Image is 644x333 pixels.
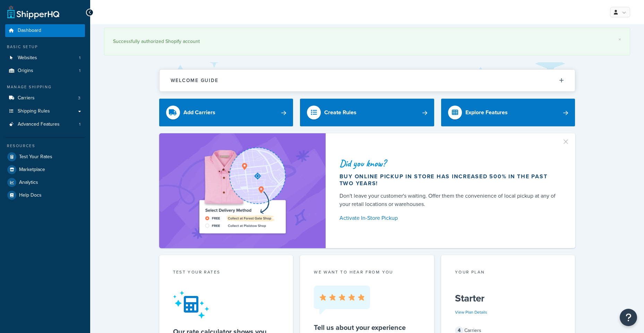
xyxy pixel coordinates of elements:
[340,173,559,187] div: Buy online pickup in store has increased 500% in the past two years!
[5,189,85,201] a: Help Docs
[5,64,85,77] li: Origins
[5,64,85,77] a: Origins1
[5,84,85,90] div: Manage Shipping
[79,55,80,61] span: 1
[455,309,487,315] a: View Plan Details
[5,105,85,118] a: Shipping Rules
[5,176,85,189] a: Analytics
[620,309,637,326] button: Open Resource Center
[5,52,85,64] li: Websites
[183,108,215,117] div: Add Carriers
[5,143,85,149] div: Resources
[5,118,85,131] a: Advanced Features1
[160,70,575,91] button: Welcome Guide
[441,99,575,126] a: Explore Features
[340,192,559,208] div: Don't leave your customer's waiting. Offer them the convenience of local pickup at any of your re...
[5,92,85,105] li: Carriers
[18,108,50,114] span: Shipping Rules
[5,163,85,176] a: Marketplace
[19,154,52,160] span: Test Your Rates
[300,99,434,126] a: Create Rules
[173,269,280,277] div: Test your rates
[18,95,35,101] span: Carriers
[340,213,559,223] a: Activate In-Store Pickup
[19,192,42,198] span: Help Docs
[314,269,420,275] p: we want to hear from you
[18,68,33,74] span: Origins
[159,99,293,126] a: Add Carriers
[455,293,561,304] h5: Starter
[113,37,621,46] div: Successfully authorized Shopify account
[79,68,80,74] span: 1
[18,28,41,34] span: Dashboard
[5,151,85,163] a: Test Your Rates
[5,52,85,64] a: Websites1
[78,95,80,101] span: 3
[19,167,45,173] span: Marketplace
[5,24,85,37] a: Dashboard
[18,121,60,127] span: Advanced Features
[5,92,85,105] a: Carriers3
[18,55,37,61] span: Websites
[180,144,305,238] img: ad-shirt-map-b0359fc47e01cab431d101c4b569394f6a03f54285957d908178d52f29eb9668.png
[324,108,357,117] div: Create Rules
[455,269,561,277] div: Your Plan
[618,37,621,42] a: ×
[5,44,85,50] div: Basic Setup
[465,108,508,117] div: Explore Features
[19,180,38,186] span: Analytics
[171,78,218,83] h2: Welcome Guide
[5,118,85,131] li: Advanced Features
[79,121,80,127] span: 1
[340,159,559,168] div: Did you know?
